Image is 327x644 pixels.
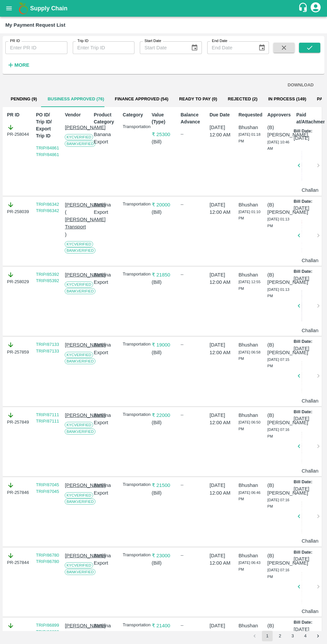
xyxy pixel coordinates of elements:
div: PR-257846 [7,482,31,496]
span: [DATE] 06:50 PM [239,420,261,431]
p: Bhushan [239,552,262,559]
p: [DATE] [294,275,309,282]
div: PR-258044 [7,124,31,138]
div: My Payment Request List [5,21,65,29]
p: Transportation [123,124,146,130]
span: [DATE] 07:16 PM [267,428,289,438]
p: ( Bill ) [152,208,176,216]
button: Go to page 2 [275,631,285,641]
div: -- [181,552,204,559]
label: PR ID [10,38,20,44]
p: Bhushan [239,482,262,489]
p: (B) [PERSON_NAME] [267,201,291,216]
span: [DATE] 06:43 PM [239,561,261,571]
p: Transportation [123,271,146,277]
p: Bhushan [239,271,262,278]
span: Bank Verified [65,569,95,575]
a: TRIP/87133 TRIP/87133 [36,342,59,354]
p: ₹ 19000 [152,341,176,349]
div: -- [181,482,204,488]
p: [PERSON_NAME] [65,412,88,419]
p: ₹ 23000 [152,552,176,559]
span: [DATE] 07:16 PM [267,568,289,579]
button: Choose date [256,41,268,54]
p: (B) [PERSON_NAME] [267,124,291,139]
p: Bill Date: [294,409,312,415]
p: ₹ 21400 [152,622,176,629]
p: [PERSON_NAME] [65,552,88,559]
p: [DATE] 12:00 AM [210,622,233,637]
span: [DATE] 01:10 PM [239,210,261,220]
button: Pending (9) [5,91,42,107]
p: Bill Date: [294,128,312,134]
input: Enter Trip ID [73,41,135,54]
p: ₹ 22000 [152,412,176,419]
label: End Date [212,38,227,44]
p: ( Bill ) [152,489,176,497]
button: More [5,59,31,71]
p: [DATE] 12:00 AM [210,271,233,286]
a: TRIP/84861 TRIP/84861 [36,145,59,157]
p: Challan [302,257,316,264]
p: Balance Advance [181,111,204,125]
span: [DATE] 07:15 PM [267,358,289,368]
p: [DATE] 12:00 AM [210,201,233,216]
p: [PERSON_NAME] ( [PERSON_NAME] Transport ) [65,201,88,238]
p: (B) [PERSON_NAME] [267,412,291,427]
button: Go to page 4 [300,631,311,641]
div: -- [181,201,204,208]
button: Ready To Pay (0) [174,91,223,107]
p: Bhushan [239,622,262,629]
p: Bill Date: [294,619,312,626]
p: ( Bill ) [152,559,176,567]
div: -- [181,412,204,418]
p: Bhushan [239,341,262,349]
p: Banana Export [94,552,117,567]
p: Banana Export [94,271,117,286]
span: Bank Verified [65,499,95,505]
a: TRIP/86342 TRIP/86342 [36,202,59,213]
span: KYC Verified [65,562,93,568]
p: [DATE] [294,134,309,142]
button: Choose date [188,41,201,54]
button: DOWNLOAD [285,79,316,91]
p: [DATE] 12:00 AM [210,341,233,356]
p: Bill Date: [294,198,312,205]
span: [DATE] 01:18 PM [239,132,261,143]
p: Bhushan [239,201,262,208]
p: Banana Export [94,341,117,356]
p: Challan [302,186,316,194]
p: Transportation [123,552,146,558]
p: Challan [302,537,316,545]
p: ₹ 25300 [152,131,176,138]
a: TRIP/87045 TRIP/87045 [36,482,59,494]
p: Bill Date: [294,479,312,485]
p: [DATE] 12:00 AM [210,124,233,139]
p: Challan [302,327,316,334]
p: Bhushan [239,124,262,131]
p: Product Category [94,111,117,125]
p: Challan [302,397,316,405]
input: End Date [207,41,253,54]
a: TRIP/85392 TRIP/85392 [36,272,59,283]
p: Transportation [123,201,146,207]
span: [DATE] 06:58 PM [239,350,261,361]
span: [DATE] 01:13 PM [267,217,289,228]
label: Trip ID [77,38,88,44]
p: [DATE] 12:00 AM [210,412,233,427]
p: Banana Export [94,482,117,497]
span: KYC Verified [65,492,93,498]
p: Transportation [123,412,146,418]
p: Bhushan [239,412,262,419]
span: [DATE] 06:46 PM [239,491,261,501]
input: Start Date [140,41,186,54]
div: -- [181,271,204,278]
div: PR-258039 [7,201,31,215]
p: Vendor [65,111,88,118]
p: ( Bill ) [152,629,176,637]
span: Bank Verified [65,429,95,435]
button: Go to next page [313,631,323,641]
p: [DATE] [294,485,309,493]
p: Value (Type) [152,111,176,125]
p: Banana Export [94,622,117,637]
